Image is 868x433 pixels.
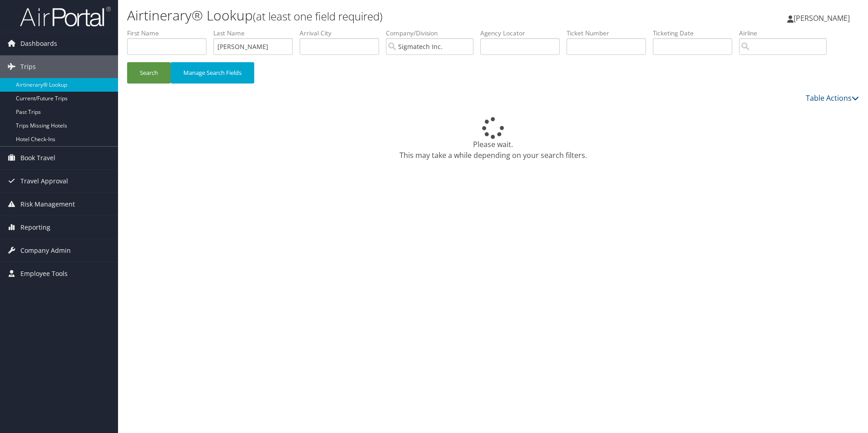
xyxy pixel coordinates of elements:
button: Manage Search Fields [171,62,254,84]
span: Employee Tools [20,262,68,285]
span: Travel Approval [20,170,68,192]
span: Trips [20,55,36,78]
label: Arrival City [300,29,386,38]
img: airportal-logo.png [20,6,111,27]
a: Table Actions [806,93,859,103]
label: Ticketing Date [653,29,739,38]
label: Agency Locator [480,29,567,38]
span: Company Admin [20,239,71,262]
small: (at least one field required) [253,9,383,24]
button: Search [127,62,171,84]
label: Airline [739,29,833,38]
span: Risk Management [20,193,75,216]
label: Ticket Number [567,29,653,38]
span: [PERSON_NAME] [794,13,850,23]
label: Last Name [213,29,300,38]
label: Company/Division [386,29,480,38]
div: Please wait. This may take a while depending on your search filters. [127,117,859,161]
label: First Name [127,29,213,38]
span: Reporting [20,216,50,239]
span: Book Travel [20,147,55,169]
span: Dashboards [20,32,57,55]
h1: Airtinerary® Lookup [127,6,615,25]
a: [PERSON_NAME] [787,5,859,32]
